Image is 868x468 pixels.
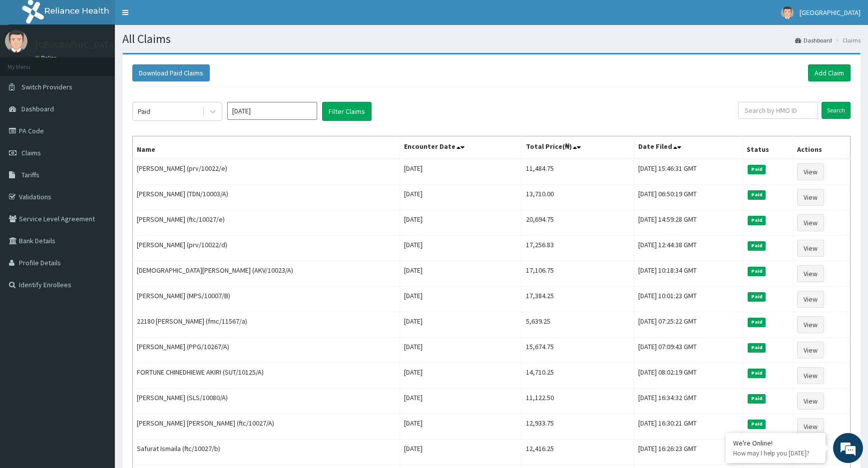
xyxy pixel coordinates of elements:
td: [DATE] 16:34:32 GMT [634,389,742,414]
td: 17,256.83 [521,236,634,261]
span: Claims [21,148,41,157]
span: Dashboard [21,104,54,113]
span: [GEOGRAPHIC_DATA] [800,8,861,17]
span: Paid [748,420,766,429]
td: 22180 [PERSON_NAME] (fmc/11567/a) [133,312,400,338]
td: [DATE] [400,338,521,363]
span: Paid [748,343,766,352]
img: User Image [5,30,27,52]
td: [DATE] [400,185,521,210]
span: Paid [748,165,766,174]
h1: All Claims [122,32,861,45]
span: Paid [748,292,766,301]
span: Tariffs [21,170,39,179]
td: [DATE] [400,363,521,389]
td: 12,416.25 [521,440,634,465]
span: Paid [748,369,766,378]
td: [DATE] 12:44:38 GMT [634,236,742,261]
td: FORTUNE CHINEDHIEWE AKIRI (SUT/10125/A) [133,363,400,389]
a: View [797,291,824,308]
a: Add Claim [808,64,851,81]
th: Date Filed [634,136,742,159]
span: Paid [748,394,766,403]
a: View [797,342,824,359]
input: Search by HMO ID [738,102,818,119]
td: [DATE] 10:01:23 GMT [634,287,742,312]
td: Safurat Ismaila (ftc/10027/b) [133,440,400,465]
span: Paid [748,190,766,199]
div: We're Online! [733,439,818,448]
td: [DATE] 07:25:22 GMT [634,312,742,338]
p: [GEOGRAPHIC_DATA] [35,40,117,49]
td: 20,694.75 [521,210,634,236]
textarea: Type your message and hit 'Enter' [5,273,190,308]
td: [PERSON_NAME] (ftc/10027/e) [133,210,400,236]
td: [PERSON_NAME] (prv/10022/e) [133,159,400,185]
td: [PERSON_NAME] (PPG/10267/A) [133,338,400,363]
a: Online [35,54,59,61]
th: Name [133,136,400,159]
span: Switch Providers [21,82,72,91]
a: View [797,418,824,435]
td: 17,384.25 [521,287,634,312]
td: [DEMOGRAPHIC_DATA][PERSON_NAME] (AKV/10023/A) [133,261,400,287]
button: Download Paid Claims [132,64,210,81]
th: Encounter Date [400,136,521,159]
span: We're online! [58,126,138,227]
span: Paid [748,216,766,225]
td: [PERSON_NAME] (MPS/10007/B) [133,287,400,312]
th: Status [743,136,793,159]
button: Filter Claims [322,102,372,121]
a: Dashboard [795,36,832,44]
span: Paid [748,267,766,276]
span: Paid [748,318,766,327]
td: [DATE] 08:02:19 GMT [634,363,742,389]
td: [PERSON_NAME] (SLS/10080/A) [133,389,400,414]
td: 17,106.75 [521,261,634,287]
td: [PERSON_NAME] (prv/10022/d) [133,236,400,261]
img: User Image [781,6,794,19]
td: [DATE] 15:46:31 GMT [634,159,742,185]
td: [DATE] [400,414,521,440]
td: 11,122.50 [521,389,634,414]
td: [DATE] 14:59:28 GMT [634,210,742,236]
td: [DATE] [400,389,521,414]
span: Paid [748,241,766,250]
td: 5,639.25 [521,312,634,338]
input: Select Month and Year [227,102,317,120]
td: 11,484.75 [521,159,634,185]
div: Minimize live chat window [164,5,188,29]
a: View [797,367,824,384]
td: 13,710.00 [521,185,634,210]
div: Chat with us now [52,56,168,69]
td: [DATE] [400,261,521,287]
td: 12,933.75 [521,414,634,440]
td: [DATE] [400,210,521,236]
td: [DATE] [400,159,521,185]
td: 14,710.25 [521,363,634,389]
th: Actions [793,136,850,159]
a: View [797,189,824,206]
td: [DATE] 07:09:43 GMT [634,338,742,363]
td: [DATE] [400,287,521,312]
td: [PERSON_NAME] (TDN/10003/A) [133,185,400,210]
input: Search [822,102,851,119]
a: View [797,214,824,231]
td: [DATE] [400,440,521,465]
li: Claims [833,36,861,44]
a: View [797,163,824,180]
td: [DATE] 16:26:23 GMT [634,440,742,465]
a: View [797,240,824,257]
a: View [797,316,824,333]
div: Paid [138,106,150,116]
a: View [797,393,824,410]
p: How may I help you today? [733,449,818,458]
td: 15,674.75 [521,338,634,363]
td: [DATE] 16:30:21 GMT [634,414,742,440]
td: [DATE] 10:18:34 GMT [634,261,742,287]
td: [DATE] [400,312,521,338]
td: [DATE] [400,236,521,261]
img: d_794563401_company_1708531726252_794563401 [18,50,40,75]
th: Total Price(₦) [521,136,634,159]
a: View [797,265,824,282]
